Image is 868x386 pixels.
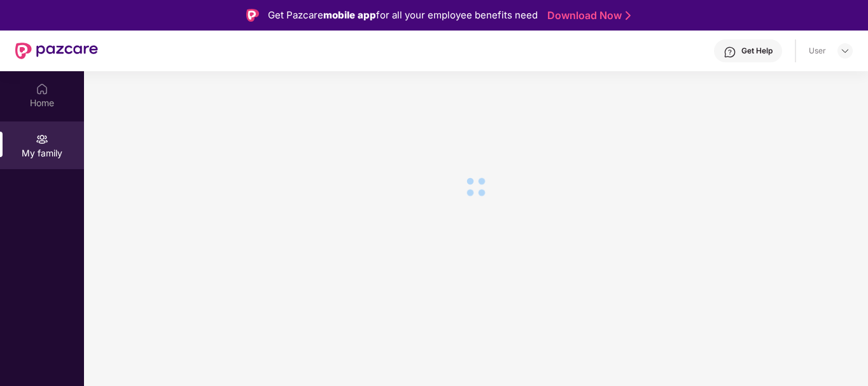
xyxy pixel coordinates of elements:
[15,43,98,59] img: New Pazcare Logo
[724,46,736,59] img: svg+xml;base64,PHN2ZyBpZD0iSGVscC0zMngzMiIgeG1sbnM9Imh0dHA6Ly93d3cudzMub3JnLzIwMDAvc3ZnIiB3aWR0aD...
[268,8,538,23] div: Get Pazcare for all your employee benefits need
[547,9,627,22] a: Download Now
[741,46,773,56] div: Get Help
[809,46,826,56] div: User
[626,9,631,22] img: Stroke
[323,9,376,21] strong: mobile app
[246,9,259,22] img: Logo
[36,83,48,95] img: svg+xml;base64,PHN2ZyBpZD0iSG9tZSIgeG1sbnM9Imh0dHA6Ly93d3cudzMub3JnLzIwMDAvc3ZnIiB3aWR0aD0iMjAiIG...
[840,46,850,56] img: svg+xml;base64,PHN2ZyBpZD0iRHJvcGRvd24tMzJ4MzIiIHhtbG5zPSJodHRwOi8vd3d3LnczLm9yZy8yMDAwL3N2ZyIgd2...
[36,133,48,146] img: svg+xml;base64,PHN2ZyB3aWR0aD0iMjAiIGhlaWdodD0iMjAiIHZpZXdCb3g9IjAgMCAyMCAyMCIgZmlsbD0ibm9uZSIgeG...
